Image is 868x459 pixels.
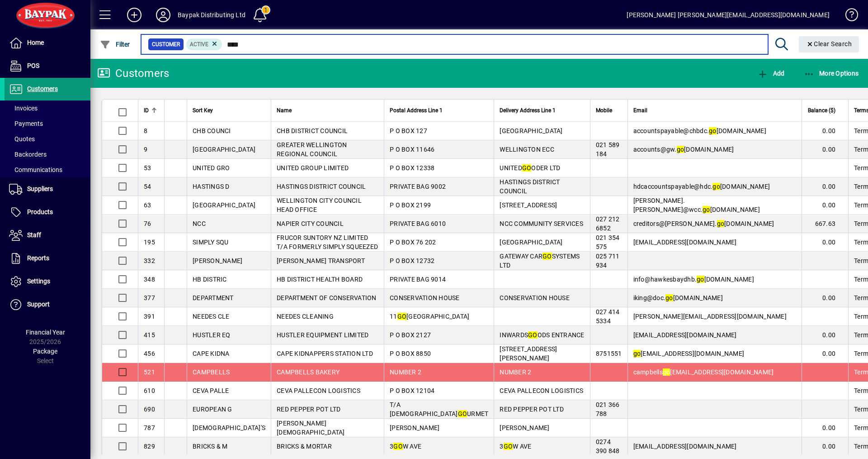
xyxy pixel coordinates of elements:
[97,66,169,81] div: Customers
[277,313,334,320] span: NEEDES CLEANING
[144,220,151,227] span: 76
[500,253,580,269] span: GATEWAY CAR SYSTEMS LTD
[390,401,488,417] span: T/A [DEMOGRAPHIC_DATA] URMET
[9,105,38,112] span: Invoices
[393,443,403,450] em: GO
[802,326,848,344] td: 0.00
[802,215,848,233] td: 667.63
[596,215,620,232] span: 027 212 6852
[193,331,231,339] span: HUSTLER EQ
[144,294,155,301] span: 377
[397,313,407,320] em: GO
[27,62,39,69] span: POS
[802,344,848,363] td: 0.00
[144,105,159,115] div: ID
[277,127,348,134] span: CHB DISTRICT COUNCIL
[190,41,208,48] span: Active
[500,294,570,301] span: CONSERVATION HOUSE
[144,146,147,153] span: 9
[500,406,564,413] span: RED PEPPER POT LTD
[633,105,647,115] span: Email
[193,387,229,394] span: CEVA PALLE
[633,350,641,357] em: go
[9,151,47,158] span: Backorders
[144,443,155,450] span: 829
[802,65,861,81] button: More Options
[542,253,552,260] em: GO
[5,116,90,131] a: Payments
[596,234,620,250] span: 021 354 575
[120,7,149,23] button: Add
[390,313,469,320] span: 11 [GEOGRAPHIC_DATA]
[193,201,255,209] span: [GEOGRAPHIC_DATA]
[277,350,373,357] span: CAPE KIDNAPPERS STATION LTD
[633,350,745,357] span: [EMAIL_ADDRESS][DOMAIN_NAME]
[277,443,332,450] span: BRICKS & MORTAR
[804,70,859,77] span: More Options
[144,276,155,283] span: 348
[149,7,178,23] button: Profile
[9,135,35,143] span: Quotes
[193,127,231,134] span: CHB COUNCI
[390,350,431,357] span: P O BOX 8850
[5,224,90,247] a: Staff
[522,164,532,172] em: GO
[596,105,622,115] div: Mobile
[193,220,206,227] span: NCC
[178,8,245,22] div: Baypak Distributing Ltd
[458,410,467,417] em: GO
[277,294,377,301] span: DEPARTMENT OF CONSERVATION
[193,368,230,376] span: CAMPBELLS
[144,164,151,172] span: 53
[596,105,612,115] span: Mobile
[277,105,378,115] div: Name
[193,313,230,320] span: NEEDES CLE
[144,201,151,209] span: 63
[100,41,130,48] span: Filter
[390,201,431,209] span: P O BOX 2199
[277,420,345,436] span: [PERSON_NAME] [DEMOGRAPHIC_DATA]
[5,131,90,147] a: Quotes
[390,387,434,394] span: P O BOX 12104
[144,387,155,394] span: 610
[596,438,620,454] span: 0274 390 848
[390,239,436,246] span: P O BOX 76 202
[806,40,852,48] span: Clear Search
[27,301,50,308] span: Support
[277,141,347,158] span: GREATER WELLINGTON REGIONAL COUNCIL
[500,239,562,246] span: [GEOGRAPHIC_DATA]
[26,329,65,336] span: Financial Year
[144,350,155,357] span: 456
[5,55,90,77] a: POS
[277,406,341,413] span: RED PEPPER POT LTD
[144,424,155,431] span: 787
[633,127,766,134] span: accountspayable@chbdc. [DOMAIN_NAME]
[802,122,848,140] td: 0.00
[802,196,848,215] td: 0.00
[633,220,774,227] span: creditors@[PERSON_NAME]. [DOMAIN_NAME]
[277,234,378,250] span: FRUCOR SUNTORY NZ LIMITED T/A FORMERLY SIMPLY SQUEEZED
[186,38,222,50] mat-chip: Activation Status: Active
[390,127,427,134] span: P O BOX 127
[808,105,835,115] span: Balance ($)
[277,331,368,339] span: HUSTLER EQUIPMENT LIMITED
[703,206,710,213] em: go
[144,183,151,190] span: 54
[627,8,830,22] div: [PERSON_NAME] [PERSON_NAME][EMAIL_ADDRESS][DOMAIN_NAME]
[144,331,155,339] span: 415
[193,294,234,301] span: DEPARTMENT
[277,387,360,394] span: CEVA PALLECON LOGISTICS
[27,185,53,192] span: Suppliers
[596,350,622,357] span: 8751551
[193,105,213,115] span: Sort Key
[500,345,557,362] span: [STREET_ADDRESS][PERSON_NAME]
[500,105,556,115] span: Delivery Address Line 1
[5,147,90,162] a: Backorders
[633,294,723,301] span: iking@doc. [DOMAIN_NAME]
[390,294,460,301] span: CONSERVATION HOUSE
[500,127,562,134] span: [GEOGRAPHIC_DATA]
[633,105,797,115] div: Email
[712,183,720,190] em: go
[144,313,155,320] span: 391
[390,220,446,227] span: PRIVATE BAG 6010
